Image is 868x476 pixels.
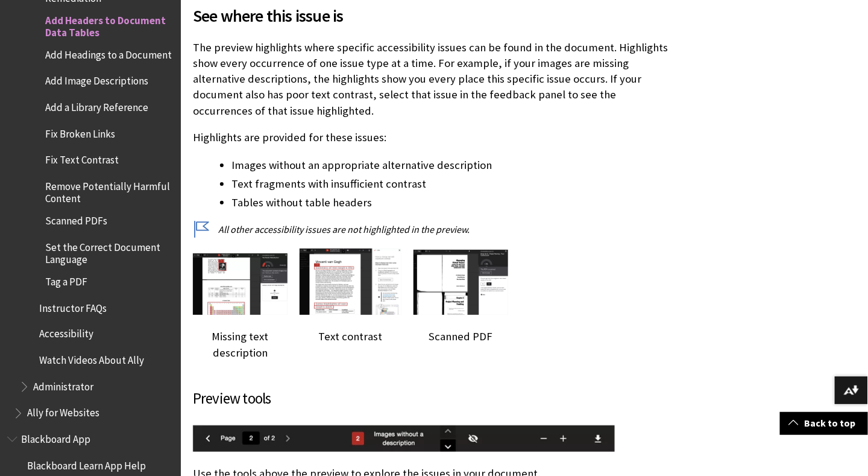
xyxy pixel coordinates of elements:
span: Fix Text Contrast [45,150,119,167]
p: Missing text description [193,329,288,360]
span: Accessibility [39,325,93,341]
li: Images without an appropriate alternative description [231,157,678,174]
h3: Preview tools [193,387,678,410]
span: Add Image Descriptions [45,71,148,87]
span: Administrator [33,377,93,393]
li: Tables without table headers [231,194,678,211]
span: Tag a PDF [45,271,87,288]
span: Scanned PDFs [45,211,107,227]
span: Instructor FAQs [39,298,107,314]
a: Back to top [780,412,868,434]
li: Text fragments with insufficient contrast [231,176,678,192]
span: Blackboard App [21,430,90,446]
span: Blackboard Learn App Help [27,456,146,472]
span: Add Headers to Document Data Tables [45,10,172,39]
span: Add Headings to a Document [45,45,172,61]
span: Fix Broken Links [45,124,115,140]
span: Add a Library Reference [45,97,148,113]
p: Highlights are provided for these issues: [193,130,678,145]
p: All other accessibility issues are not highlighted in the preview. [193,223,678,236]
p: The preview highlights where specific accessibility issues can be found in the document. Highligh... [193,40,678,119]
p: Scanned PDF [414,329,508,344]
span: Ally for Websites [27,404,99,420]
span: See where this issue is [193,3,678,28]
p: Text contrast [300,329,402,344]
span: Watch Videos About Ally [39,351,144,367]
span: Set the Correct Document Language [45,237,172,265]
span: Remove Potentially Harmful Content [45,176,172,205]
